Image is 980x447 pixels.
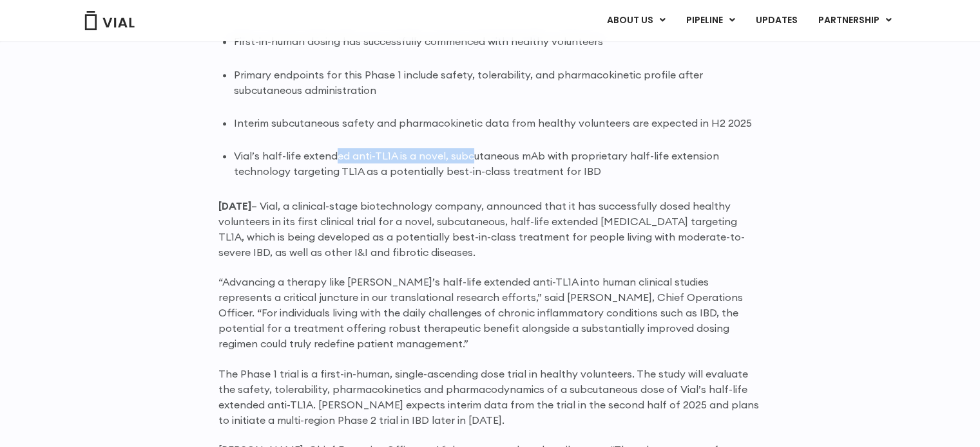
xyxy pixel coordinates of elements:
img: Vial Logo [84,11,135,30]
a: PIPELINEMenu Toggle [675,10,744,32]
p: The Phase 1 trial is a first-in-human, single-ascending dose trial in healthy volunteers. The stu... [218,366,762,428]
li: First-in-human dosing has successfully commenced with healthy volunteers [234,33,762,49]
p: – Vial, a clinical-stage biotechnology company, announced that it has successfully dosed healthy ... [218,198,762,260]
a: PARTNERSHIPMenu Toggle [807,10,901,32]
li: Vial’s half-life extended anti-TL1A is a novel, subcutaneous mAb with proprietary half-life exten... [234,148,762,179]
strong: [DATE] [218,199,251,212]
a: ABOUT USMenu Toggle [596,10,675,32]
a: UPDATES [745,10,807,32]
li: Primary endpoints for this Phase 1 include safety, tolerability, and pharmacokinetic profile afte... [234,67,762,98]
li: Interim subcutaneous safety and pharmacokinetic data from healthy volunteers are expected in H2 2025 [234,115,762,131]
p: “Advancing a therapy like [PERSON_NAME]’s half-life extended anti-TL1A into human clinical studie... [218,274,762,351]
